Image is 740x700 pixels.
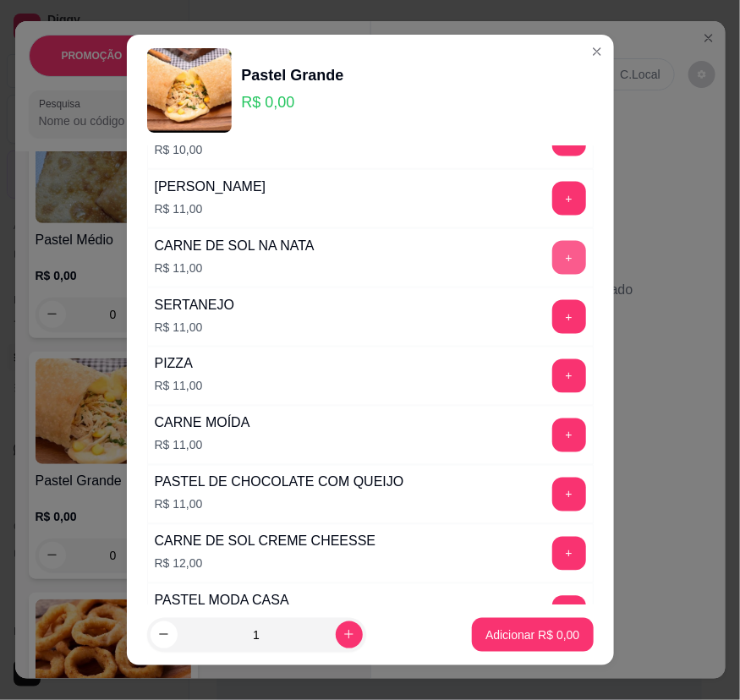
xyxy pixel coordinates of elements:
p: Adicionar R$ 0,00 [485,626,579,643]
img: product-image [147,48,232,133]
p: R$ 12,00 [155,555,376,572]
button: decrease-product-quantity [151,621,178,648]
button: add [552,182,586,216]
div: PIZZA [155,354,203,375]
p: R$ 11,00 [155,437,250,454]
div: CARNE DE SOL CREME CHEESSE [155,532,376,552]
div: CARNE DE SOL NA NATA [155,236,315,256]
p: R$ 11,00 [155,496,404,513]
button: add [552,478,586,511]
p: R$ 11,00 [155,260,315,276]
p: R$ 11,00 [155,200,266,217]
button: add [552,241,586,275]
button: Close [584,38,611,65]
button: increase-product-quantity [336,621,363,648]
div: Pastel Grande [242,63,344,87]
div: SERTANEJO [155,295,235,315]
button: add [552,537,586,571]
div: PASTEL DE CHOCOLATE COM QUEIJO [155,473,404,493]
p: R$ 11,00 [155,319,235,336]
button: add [552,300,586,334]
div: [PERSON_NAME] [155,177,266,197]
p: R$ 10,00 [155,141,367,158]
div: PASTEL MODA CASA [155,591,289,611]
button: add [552,596,586,630]
p: R$ 11,00 [155,378,203,395]
button: add [552,359,586,393]
p: R$ 0,00 [242,90,344,114]
div: CARNE MOÍDA [155,413,250,434]
button: Adicionar R$ 0,00 [472,618,593,652]
button: add [552,418,586,452]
